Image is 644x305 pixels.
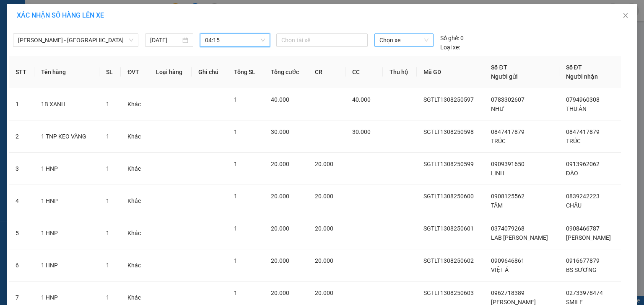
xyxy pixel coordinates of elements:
[491,202,503,209] span: TÂM
[9,217,34,249] td: 5
[34,249,99,282] td: 1 HNP
[491,267,509,273] span: VIỆT Á
[566,96,600,103] span: 0794960308
[491,73,518,80] span: Người gửi
[106,101,109,108] span: 1
[271,161,289,167] span: 20.000
[315,257,333,264] span: 20.000
[9,120,34,153] td: 2
[622,12,629,19] span: close
[121,185,149,217] td: Khác
[9,185,34,217] td: 4
[491,193,525,200] span: 0908125562
[121,217,149,249] td: Khác
[308,56,345,88] th: CR
[34,217,99,249] td: 1 HNP
[34,153,99,185] td: 1 HNP
[271,225,289,232] span: 20.000
[379,34,428,46] span: Chọn xe
[491,64,507,71] span: Số ĐT
[491,290,525,296] span: 0962718389
[423,128,474,135] span: SGTLT1308250598
[491,105,504,112] span: NHƯ
[106,262,109,269] span: 1
[106,294,109,301] span: 1
[423,225,474,232] span: SGTLT1308250601
[99,56,121,88] th: SL
[205,34,265,46] span: 04:15
[566,138,581,144] span: TRÚC
[34,120,99,153] td: 1 TNP KEO VÀNG
[9,249,34,282] td: 6
[423,257,474,264] span: SGTLT1308250602
[34,56,99,88] th: Tên hàng
[491,170,504,177] span: LINH
[234,225,237,232] span: 1
[423,161,474,167] span: SGTLT1308250599
[491,225,525,232] span: 0374079268
[234,290,237,296] span: 1
[566,225,600,232] span: 0908466787
[18,34,133,46] span: Hồ Chí Minh - Mỹ Tho
[491,234,548,241] span: LAB [PERSON_NAME]
[566,267,597,273] span: BS SƯƠNG
[121,56,149,88] th: ĐVT
[566,202,582,209] span: CHÂU
[566,170,578,177] span: ĐÀO
[566,257,600,264] span: 0916677879
[192,56,227,88] th: Ghi chú
[234,193,237,200] span: 1
[150,36,181,45] input: 14/08/2025
[106,133,109,140] span: 1
[106,230,109,236] span: 1
[440,33,459,43] span: Số ghế:
[9,56,34,88] th: STT
[271,290,289,296] span: 20.000
[417,56,484,88] th: Mã GD
[121,120,149,153] td: Khác
[352,128,371,135] span: 30.000
[264,56,308,88] th: Tổng cước
[234,257,237,264] span: 1
[315,161,333,167] span: 20.000
[491,257,525,264] span: 0909646861
[121,249,149,282] td: Khác
[383,56,417,88] th: Thu hộ
[234,96,237,103] span: 1
[345,56,383,88] th: CC
[17,11,104,19] span: XÁC NHẬN SỐ HÀNG LÊN XE
[121,88,149,120] td: Khác
[440,33,464,43] div: 0
[566,64,582,71] span: Số ĐT
[271,128,289,135] span: 30.000
[423,193,474,200] span: SGTLT1308250600
[491,96,525,103] span: 0783302607
[614,4,637,28] button: Close
[423,96,474,103] span: SGTLT1308250597
[271,257,289,264] span: 20.000
[315,290,333,296] span: 20.000
[566,161,600,167] span: 0913962062
[491,161,525,167] span: 0909391650
[352,96,371,103] span: 40.000
[9,153,34,185] td: 3
[440,43,460,52] span: Loại xe:
[149,56,192,88] th: Loại hàng
[315,193,333,200] span: 20.000
[34,88,99,120] td: 1B XANH
[234,161,237,167] span: 1
[9,88,34,120] td: 1
[423,290,474,296] span: SGTLT1308250603
[234,128,237,135] span: 1
[34,185,99,217] td: 1 HNP
[566,290,603,296] span: 02733978474
[106,197,109,204] span: 1
[271,96,289,103] span: 40.000
[271,193,289,200] span: 20.000
[566,73,598,80] span: Người nhận
[566,234,611,241] span: [PERSON_NAME]
[566,105,587,112] span: THU ÂN
[491,138,506,144] span: TRÚC
[227,56,264,88] th: Tổng SL
[566,193,600,200] span: 0839242223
